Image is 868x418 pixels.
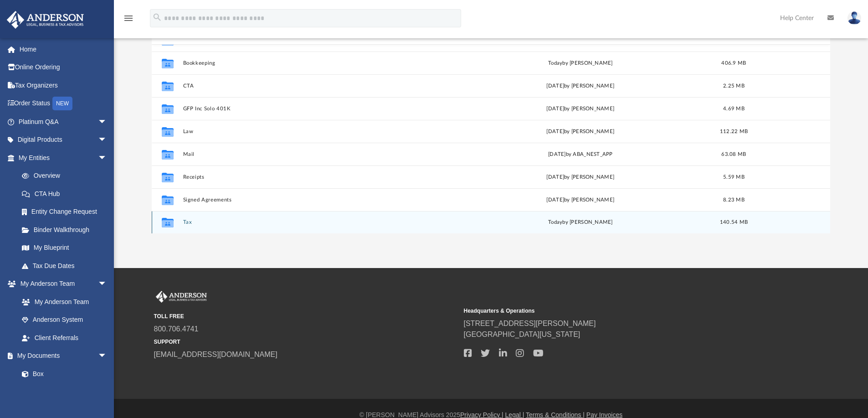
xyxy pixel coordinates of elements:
div: [DATE] by [PERSON_NAME] [449,173,712,181]
a: Order StatusNEW [6,94,121,113]
a: Entity Change Request [13,203,121,221]
a: Tax Due Dates [13,257,121,275]
button: Signed Agreements [183,197,445,203]
div: by [PERSON_NAME] [449,218,712,227]
a: [EMAIL_ADDRESS][DOMAIN_NAME] [154,351,277,358]
a: 800.706.4741 [154,325,199,333]
a: My Documentsarrow_drop_down [6,347,116,365]
span: 8.23 MB [723,197,745,202]
button: GFP Inc Solo 401K [183,106,445,112]
a: Platinum Q&Aarrow_drop_down [6,113,121,131]
a: Tax Organizers [6,76,121,94]
div: by [PERSON_NAME] [449,59,712,67]
div: [DATE] by [PERSON_NAME] [449,127,712,135]
a: My Blueprint [13,239,116,257]
a: menu [123,17,134,24]
a: Box [13,365,112,383]
span: arrow_drop_down [98,113,116,131]
small: TOLL FREE [154,312,457,320]
span: arrow_drop_down [98,275,116,294]
a: Binder Walkthrough [13,221,121,239]
img: Anderson Advisors Platinum Portal [4,11,87,29]
a: Meeting Minutes [13,383,116,401]
a: Client Referrals [13,329,116,347]
div: grid [152,45,831,234]
div: [DATE] by [PERSON_NAME] [449,104,712,113]
i: menu [123,13,134,24]
button: Bookkeeping [183,60,445,66]
span: 140.54 MB [720,220,748,225]
button: Law [183,129,445,134]
img: User Pic [847,11,861,25]
span: 63.08 MB [721,151,746,156]
div: [DATE] by [PERSON_NAME] [449,82,712,90]
i: search [152,12,162,22]
a: Anderson System [13,311,116,329]
a: Home [6,40,121,58]
button: Tax [183,219,445,225]
span: arrow_drop_down [98,149,116,167]
span: arrow_drop_down [98,131,116,150]
span: today [548,60,562,65]
img: Anderson Advisors Platinum Portal [154,291,209,303]
a: Online Ordering [6,58,121,77]
div: NEW [52,97,72,110]
small: SUPPORT [154,338,457,346]
span: 112.22 MB [720,129,748,134]
button: CTA [183,83,445,89]
span: 5.59 MB [723,174,745,179]
a: My Entitiesarrow_drop_down [6,149,121,167]
a: My Anderson Teamarrow_drop_down [6,275,116,293]
small: Headquarters & Operations [464,307,767,315]
a: Overview [13,167,121,185]
a: [GEOGRAPHIC_DATA][US_STATE] [464,330,580,338]
button: Receipts [183,174,445,180]
span: today [548,220,562,225]
span: 2.25 MB [723,83,745,88]
a: [STREET_ADDRESS][PERSON_NAME] [464,320,596,327]
div: [DATE] by [PERSON_NAME] [449,196,712,204]
a: CTA Hub [13,185,121,203]
span: 406.9 MB [721,60,746,65]
div: [DATE] by ABA_NEST_APP [449,150,712,158]
span: arrow_drop_down [98,347,116,366]
span: 4.69 MB [723,106,745,111]
button: Mail [183,151,445,157]
a: My Anderson Team [13,293,112,311]
a: Digital Productsarrow_drop_down [6,131,121,149]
